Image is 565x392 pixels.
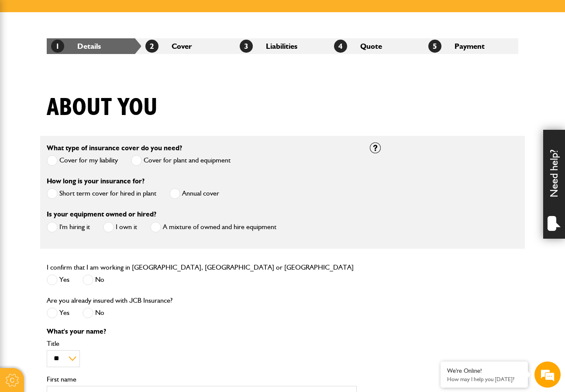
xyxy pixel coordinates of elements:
label: Yes [47,308,69,318]
label: Yes [47,274,69,285]
div: Need help? [543,130,565,239]
label: Short term cover for hired in plant [47,188,156,199]
li: Liabilities [235,38,330,54]
label: Is your equipment owned or hired? [47,211,156,218]
label: I confirm that I am working in [GEOGRAPHIC_DATA], [GEOGRAPHIC_DATA] or [GEOGRAPHIC_DATA] [47,264,354,271]
span: 4 [334,40,347,53]
p: How may I help you today? [447,376,521,382]
span: 1 [51,40,64,53]
li: Payment [424,38,518,54]
span: 2 [145,40,158,53]
label: I'm hiring it [47,222,90,233]
li: Details [47,38,141,54]
div: We're Online! [447,367,521,375]
label: I own it [103,222,137,233]
label: Are you already insured with JCB Insurance? [47,297,172,304]
label: No [83,274,104,285]
label: How long is your insurance for? [47,178,145,185]
label: Title [47,340,357,347]
label: Cover for my liability [47,155,118,166]
label: First name [47,376,357,383]
p: What's your name? [47,328,357,335]
li: Cover [141,38,235,54]
h1: About you [47,93,158,122]
span: 3 [240,40,253,53]
li: Quote [330,38,424,54]
span: 5 [428,40,441,53]
label: A mixture of owned and hire equipment [150,222,276,233]
label: Annual cover [169,188,219,199]
label: No [83,308,104,318]
label: What type of insurance cover do you need? [47,145,182,152]
label: Cover for plant and equipment [131,155,231,166]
